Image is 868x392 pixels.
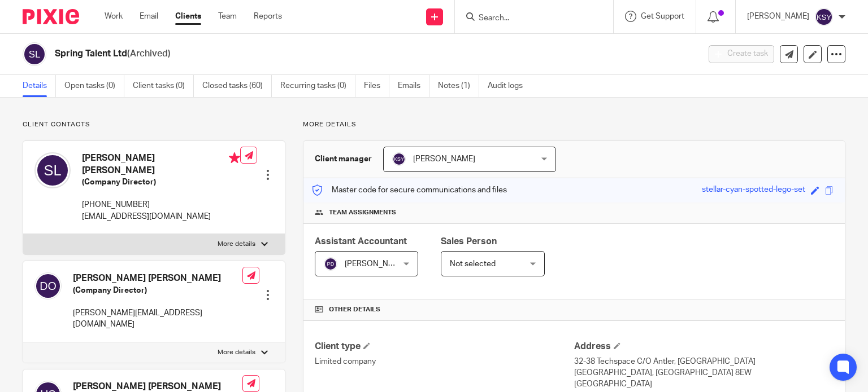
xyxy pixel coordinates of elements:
[398,75,429,97] a: Emails
[413,155,475,163] span: [PERSON_NAME]
[254,11,282,22] a: Reports
[315,237,407,246] span: Assistant Accountant
[55,48,565,60] h2: Spring Talent Ltd
[127,49,171,58] span: (Archived)
[140,11,158,22] a: Email
[73,272,242,284] h4: [PERSON_NAME] [PERSON_NAME]
[478,14,579,24] input: Search
[218,348,255,357] p: More details
[73,285,242,296] h5: (Company Director)
[315,356,574,367] p: Limited company
[709,45,774,63] button: Create task
[82,177,240,188] h5: (Company Director)
[329,305,380,314] span: Other details
[324,257,337,271] img: svg%3E
[82,211,240,222] p: [EMAIL_ADDRESS][DOMAIN_NAME]
[34,272,62,299] img: svg%3E
[315,153,372,165] h3: Client manager
[488,75,531,97] a: Audit logs
[392,152,406,166] img: svg%3E
[64,75,124,97] a: Open tasks (0)
[574,367,834,378] p: [GEOGRAPHIC_DATA], [GEOGRAPHIC_DATA] 8EW
[312,184,507,196] p: Master code for secure communications and files
[218,11,237,22] a: Team
[364,75,389,97] a: Files
[574,356,834,367] p: 32-38 Techspace C/O Antler, [GEOGRAPHIC_DATA]
[574,341,834,353] h4: Address
[23,120,285,129] p: Client contacts
[34,152,71,188] img: svg%3E
[105,11,123,22] a: Work
[702,184,805,197] div: stellar-cyan-spotted-lego-set
[82,152,240,177] h4: [PERSON_NAME] [PERSON_NAME]
[23,42,46,66] img: svg%3E
[747,11,809,22] p: [PERSON_NAME]
[229,152,240,164] i: Primary
[574,378,834,390] p: [GEOGRAPHIC_DATA]
[815,8,833,26] img: svg%3E
[345,260,407,268] span: [PERSON_NAME]
[73,307,242,331] p: [PERSON_NAME][EMAIL_ADDRESS][DOMAIN_NAME]
[202,75,272,97] a: Closed tasks (60)
[329,208,396,217] span: Team assignments
[280,75,355,97] a: Recurring tasks (0)
[303,120,845,129] p: More details
[23,75,56,97] a: Details
[23,9,79,24] img: Pixie
[450,260,496,268] span: Not selected
[438,75,479,97] a: Notes (1)
[133,75,194,97] a: Client tasks (0)
[641,12,684,20] span: Get Support
[218,240,255,249] p: More details
[82,199,240,210] p: [PHONE_NUMBER]
[315,341,574,353] h4: Client type
[441,237,497,246] span: Sales Person
[175,11,201,22] a: Clients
